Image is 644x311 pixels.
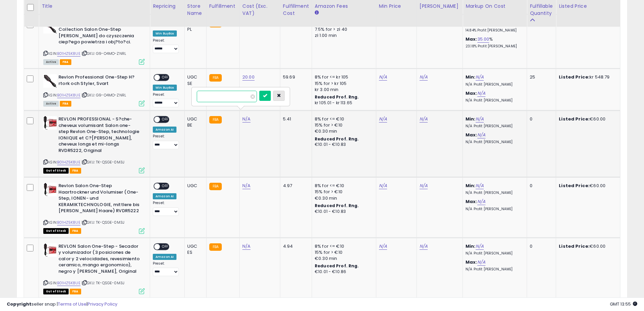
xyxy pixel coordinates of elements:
[153,127,176,133] div: Amazon AI
[466,124,522,129] p: N/A Profit [PERSON_NAME]
[60,59,71,65] span: FBA
[7,301,117,308] div: seller snap | |
[315,128,371,134] div: €0.30 min
[379,3,414,10] div: Min Price
[58,20,141,47] b: Revlon Pro RVDR5222 Pro Collection Salon One-Step [PERSON_NAME] do czyszczenia ciep?ego powietrza...
[379,243,387,250] a: N/A
[242,116,251,123] a: N/A
[420,74,428,81] a: N/A
[70,289,81,294] span: FBA
[43,20,57,34] img: 41AmUSoupTL._SL40_.jpg
[283,3,309,17] div: Fulfillment Cost
[43,183,145,233] div: ASIN:
[283,74,307,80] div: 59.69
[58,74,141,88] b: Revlon Professional One-Step H?rtork och Styler, Svart
[81,92,126,98] span: | SKU: G9-O4MO-ZNRL
[466,98,522,103] p: N/A Profit [PERSON_NAME]
[477,90,485,97] a: N/A
[315,32,371,39] div: zł 1.00 min
[466,74,476,80] b: Min:
[242,3,277,17] div: Cost (Exc. VAT)
[153,193,176,199] div: Amazon AI
[559,182,590,189] b: Listed Price:
[559,116,615,122] div: €60.00
[43,20,145,64] div: ASIN:
[58,243,141,276] b: REVLON Salon One-Step - Secador y volumizador (3 posiciones de calor y 2 velocidades, revesimient...
[315,74,371,80] div: 8% for <= kr 105
[466,44,522,49] p: 23.18% Profit [PERSON_NAME]
[315,87,371,93] div: kr 3.00 min
[153,3,182,10] div: Repricing
[43,228,69,234] span: All listings that are currently out of stock and unavailable for purchase on Amazon
[559,74,615,80] div: kr 548.79
[559,116,590,122] b: Listed Price:
[153,30,177,37] div: Win BuyBox
[242,74,255,81] a: 20.00
[466,28,522,33] p: 14.84% Profit [PERSON_NAME]
[315,3,373,10] div: Amazon Fees
[477,132,485,138] a: N/A
[153,92,179,108] div: Preset:
[315,26,371,32] div: 7.5% for > zł 40
[477,36,490,43] a: 35.00
[242,243,251,250] a: N/A
[315,142,371,148] div: €10.01 - €10.83
[81,51,126,56] span: | SKU: G9-O4MO-ZNRL
[43,289,69,294] span: All listings that are currently out of stock and unavailable for purchase on Amazon
[187,3,204,17] div: Store Name
[81,159,124,165] span: | SKU: TK-QSGE-0M3J
[58,183,141,216] b: Revlon Salon One-Step Haartrockner und Volumiser (One-Step, IONEN- und KERAMIKTECHNOLOGIE, mittle...
[466,198,477,205] b: Max:
[81,220,124,225] span: | SKU: TK-QSGE-0M3J
[559,243,615,249] div: €60.00
[209,183,222,190] small: FBA
[43,243,57,257] img: 51hvNt8Yk5L._SL40_.jpg
[43,59,59,65] span: All listings currently available for purchase on Amazon
[187,243,201,256] div: UGC ES
[477,198,485,205] a: N/A
[315,10,319,16] small: Amazon Fees.
[160,117,171,123] span: OFF
[466,191,522,195] p: N/A Profit [PERSON_NAME]
[379,116,387,123] a: N/A
[81,280,124,286] span: | SKU: TK-QSGE-0M3J
[315,195,371,201] div: €0.30 min
[530,3,553,17] div: Fulfillable Quantity
[420,116,428,123] a: N/A
[57,92,80,98] a: B01HZ5K8UE
[530,183,551,189] div: 0
[153,201,179,216] div: Preset:
[283,183,307,189] div: 4.97
[466,267,522,272] p: N/A Profit [PERSON_NAME]
[466,140,522,145] p: N/A Profit [PERSON_NAME]
[559,183,615,189] div: €60.00
[242,182,251,189] a: N/A
[60,101,71,107] span: FBA
[43,116,57,130] img: 519XfKhCibL._SL40_.jpg
[466,243,476,249] b: Min:
[466,207,522,212] p: N/A Profit [PERSON_NAME]
[476,243,484,250] a: N/A
[315,136,359,142] b: Reduced Prof. Rng.
[57,280,80,286] a: B01HZ5K8UE
[530,243,551,249] div: 0
[187,183,201,189] div: UGC
[43,116,145,173] div: ASIN:
[43,74,57,88] img: 41AmUSoupTL._SL40_.jpg
[476,182,484,189] a: N/A
[315,269,371,275] div: €10.01 - €10.86
[70,168,81,174] span: FBA
[315,94,359,100] b: Reduced Prof. Rng.
[160,75,171,81] span: OFF
[315,81,371,87] div: 15% for > kr 105
[209,74,222,82] small: FBA
[530,116,551,122] div: 0
[283,116,307,122] div: 5.41
[466,259,477,265] b: Max:
[315,263,359,269] b: Reduced Prof. Rng.
[187,74,201,86] div: UGC SE
[466,90,477,96] b: Max:
[559,243,590,249] b: Listed Price:
[466,132,477,138] b: Max:
[466,182,476,189] b: Min:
